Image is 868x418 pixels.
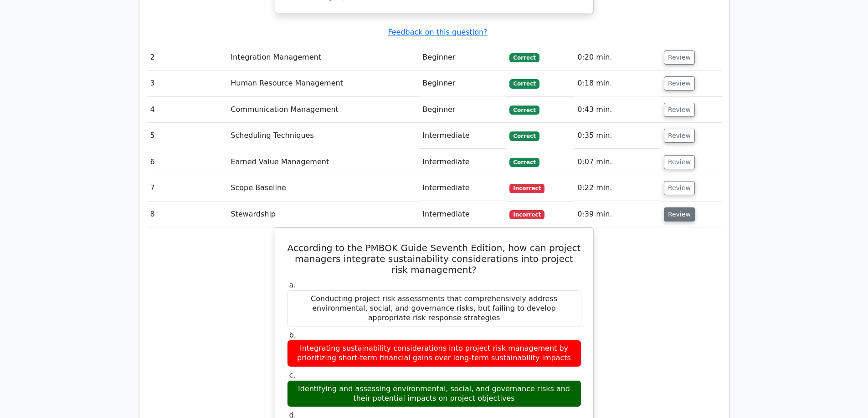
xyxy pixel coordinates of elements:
a: Feedback on this question? [388,28,487,36]
span: a. [289,281,296,289]
span: Correct [509,106,539,115]
td: Scheduling Techniques [227,123,419,149]
td: Intermediate [419,175,506,201]
td: 8 [147,201,227,227]
td: 0:22 min. [574,175,660,201]
td: Intermediate [419,123,506,149]
td: 7 [147,175,227,201]
button: Review [664,76,695,91]
span: b. [289,331,296,339]
span: Correct [509,158,539,167]
td: 0:35 min. [574,123,660,149]
td: 0:39 min. [574,201,660,227]
button: Review [664,50,695,65]
td: Stewardship [227,201,419,227]
div: Integrating sustainability considerations into project risk management by prioritizing short-term... [287,340,581,367]
td: 6 [147,149,227,175]
td: Integration Management [227,45,419,71]
td: Human Resource Management [227,71,419,96]
span: Incorrect [509,210,544,219]
td: Intermediate [419,149,506,175]
td: 0:07 min. [574,149,660,175]
span: Correct [509,53,539,62]
h5: According to the PMBOK Guide Seventh Edition, how can project managers integrate sustainability c... [286,242,582,275]
span: Correct [509,131,539,141]
button: Review [664,207,695,222]
button: Review [664,155,695,169]
div: Conducting project risk assessments that comprehensively address environmental, social, and gover... [287,290,581,327]
td: Intermediate [419,201,506,227]
td: 0:18 min. [574,71,660,96]
td: Beginner [419,45,506,71]
td: Beginner [419,97,506,123]
td: Beginner [419,71,506,96]
td: 0:43 min. [574,97,660,123]
td: 4 [147,97,227,123]
td: 0:20 min. [574,45,660,71]
div: Identifying and assessing environmental, social, and governance risks and their potential impacts... [287,380,581,408]
td: Communication Management [227,97,419,123]
td: Scope Baseline [227,175,419,201]
button: Review [664,129,695,143]
span: Incorrect [509,184,544,193]
span: Correct [509,79,539,88]
td: Earned Value Management [227,149,419,175]
td: 5 [147,123,227,149]
td: 2 [147,45,227,71]
button: Review [664,103,695,117]
span: c. [289,371,296,379]
button: Review [664,181,695,195]
td: 3 [147,71,227,96]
